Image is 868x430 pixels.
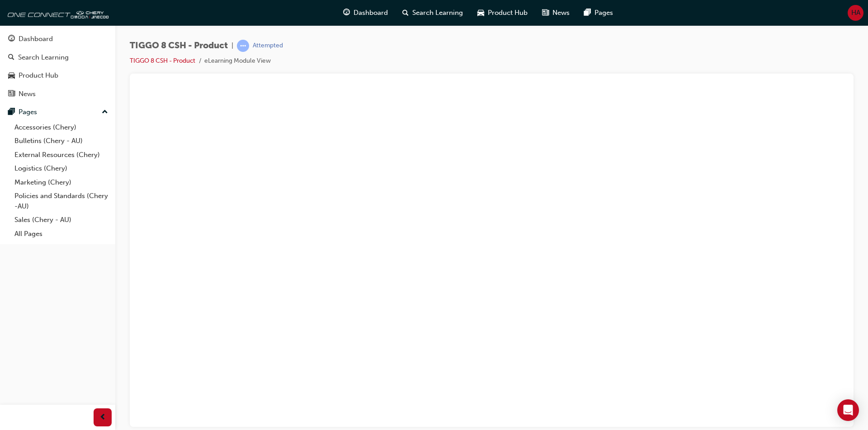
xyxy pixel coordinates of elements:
a: Product Hub [4,67,112,84]
button: DashboardSearch LearningProduct HubNews [4,29,112,104]
span: TIGGO 8 CSH - Product [130,41,228,51]
a: External Resources (Chery) [11,148,112,162]
span: pages-icon [584,7,591,18]
span: learningRecordVerb_ATTEMPT-icon [237,40,249,52]
span: News [552,8,570,18]
span: Search Learning [412,8,463,18]
div: Search Learning [18,52,69,63]
a: TIGGO 8 CSH - Product [130,57,195,65]
a: pages-iconPages [577,4,620,22]
span: Product Hub [488,8,528,18]
span: news-icon [8,90,15,98]
span: search-icon [402,7,409,18]
a: news-iconNews [535,4,577,22]
span: Pages [594,8,613,18]
span: prev-icon [99,412,106,423]
span: guage-icon [8,35,15,43]
a: car-iconProduct Hub [470,4,535,22]
a: Bulletins (Chery - AU) [11,134,112,148]
div: News [19,89,36,99]
span: | [231,41,233,51]
button: Pages [4,104,112,120]
span: car-icon [477,7,484,18]
span: guage-icon [343,7,350,18]
span: pages-icon [8,108,15,116]
a: search-iconSearch Learning [395,4,470,22]
div: Dashboard [19,34,53,44]
button: HA [848,5,863,21]
li: eLearning Module View [204,56,271,66]
img: oneconnect [5,4,108,22]
a: All Pages [11,227,112,241]
span: car-icon [8,72,15,80]
span: up-icon [102,106,108,118]
div: Pages [19,107,37,117]
span: search-icon [8,54,14,62]
span: news-icon [542,7,549,18]
a: Search Learning [4,49,112,66]
span: Dashboard [354,8,388,18]
a: News [4,86,112,102]
span: HA [851,8,860,18]
a: guage-iconDashboard [336,4,395,22]
a: Policies and Standards (Chery -AU) [11,189,112,213]
a: Accessories (Chery) [11,120,112,134]
div: Open Intercom Messenger [837,399,859,421]
div: Attempted [253,42,283,50]
div: Product Hub [19,70,58,81]
a: Dashboard [4,31,112,47]
a: Marketing (Chery) [11,176,112,190]
a: Sales (Chery - AU) [11,213,112,227]
a: Logistics (Chery) [11,162,112,176]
